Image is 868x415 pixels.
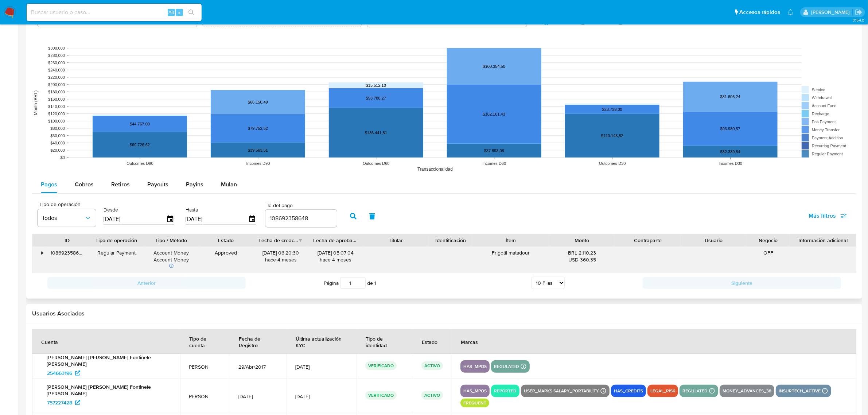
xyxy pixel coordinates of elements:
[27,8,202,17] input: Buscar usuario o caso...
[178,9,180,16] span: s
[855,8,863,16] a: Salir
[787,9,794,15] a: Notificaciones
[853,17,864,23] span: 3.154.0
[168,9,174,16] span: Alt
[184,7,199,18] button: search-icon
[739,8,780,16] span: Accesos rápidos
[811,9,852,16] p: santiago.sgreco@mercadolibre.com
[32,310,856,317] h2: Usuarios Asociados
